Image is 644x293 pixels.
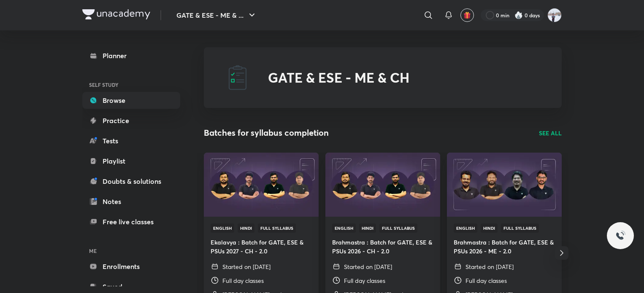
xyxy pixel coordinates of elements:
p: Started on [DATE] [222,262,271,271]
span: Full Syllabus [501,223,539,233]
p: Full day classes [465,276,507,285]
button: GATE & ESE - ME & ... [171,7,262,24]
a: Tests [82,132,180,149]
a: Company Logo [82,9,150,22]
h4: Brahmastra : Batch for GATE, ESE & PSUs 2026 - ME - 2.0 [454,238,555,255]
a: Practice [82,112,180,129]
img: Thumbnail [446,152,563,217]
img: GATE & ESE - ME & CH [224,64,251,91]
span: Hindi [359,223,376,233]
p: Started on [DATE] [465,262,514,271]
img: ttu [615,231,625,241]
img: streak [514,11,523,19]
a: Free live classes [82,213,180,230]
h4: Brahmastra : Batch for GATE, ESE & PSUs 2026 - CH - 2.0 [332,238,433,255]
a: Enrollments [82,258,180,275]
h6: SELF STUDY [82,78,180,92]
span: English [454,223,477,233]
span: Hindi [238,223,254,233]
p: Full day classes [222,276,264,285]
span: English [211,223,234,233]
img: Thumbnail [203,152,319,217]
span: English [332,223,356,233]
a: Playlist [82,153,180,169]
img: avatar [463,11,471,19]
a: Browse [82,92,180,109]
img: Company Logo [82,9,150,19]
img: Nikhil [547,8,562,22]
a: SEE ALL [539,129,562,137]
span: Hindi [481,223,498,233]
a: Notes [82,193,180,210]
span: Full Syllabus [379,223,417,233]
span: Full Syllabus [258,223,296,233]
h2: GATE & ESE - ME & CH [268,70,409,86]
a: Doubts & solutions [82,173,180,190]
a: Planner [82,47,180,64]
h2: Batches for syllabus completion [204,126,329,139]
h4: Ekalavya : Batch for GATE, ESE & PSUs 2027 - CH - 2.0 [211,238,312,255]
p: Started on [DATE] [344,262,392,271]
h6: ME [82,244,180,258]
img: Thumbnail [324,152,441,217]
button: avatar [460,8,474,22]
p: Full day classes [344,276,385,285]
